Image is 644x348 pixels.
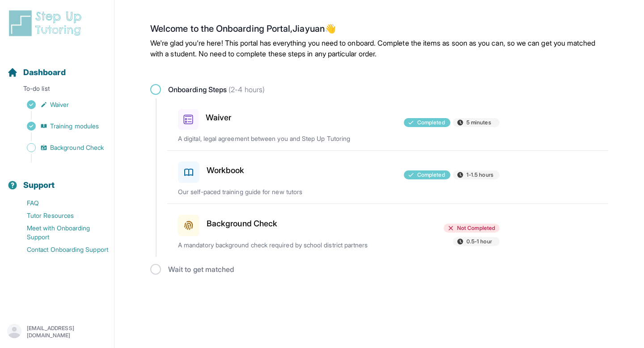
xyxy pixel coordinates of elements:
a: Contact Onboarding Support [7,243,114,256]
span: Training modules [50,122,99,131]
a: WorkbookCompleted1-1.5 hoursOur self-paced training guide for new tutors [167,151,608,204]
button: Support [4,165,110,195]
h2: Welcome to the Onboarding Portal, Jiayuan 👋 [150,23,608,38]
h3: Background Check [207,217,277,230]
span: (2-4 hours) [227,85,265,94]
span: Completed [417,171,445,178]
button: [EMAIL_ADDRESS][DOMAIN_NAME] [7,324,107,340]
a: Dashboard [7,66,66,79]
span: Onboarding Steps [168,84,265,95]
a: Waiver [7,98,114,111]
a: Meet with Onboarding Support [7,222,114,243]
p: A digital, legal agreement between you and Step Up Tutoring [178,134,387,143]
p: We're glad you're here! This portal has everything you need to onboard. Complete the items as soo... [150,38,608,59]
span: Support [23,179,55,191]
p: To-do list [4,84,110,97]
h3: Workbook [207,164,245,177]
span: Completed [417,119,445,126]
span: Background Check [50,143,104,152]
a: FAQ [7,197,114,209]
p: Our self-paced training guide for new tutors [178,187,387,196]
h3: Waiver [206,111,231,124]
span: Not Completed [457,225,495,232]
span: 0.5-1 hour [466,238,492,245]
span: 5 minutes [466,119,491,126]
img: logo [7,9,87,38]
p: [EMAIL_ADDRESS][DOMAIN_NAME] [27,325,107,339]
span: Dashboard [23,66,66,79]
span: Waiver [50,100,69,109]
a: Training modules [7,120,114,132]
p: A mandatory background check required by school district partners [178,241,387,250]
a: Background Check [7,141,114,154]
a: Background CheckNot Completed0.5-1 hourA mandatory background check required by school district p... [167,204,608,257]
span: 1-1.5 hours [466,171,493,178]
button: Dashboard [4,52,110,82]
a: WaiverCompleted5 minutesA digital, legal agreement between you and Step Up Tutoring [167,98,608,150]
a: Tutor Resources [7,209,114,222]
